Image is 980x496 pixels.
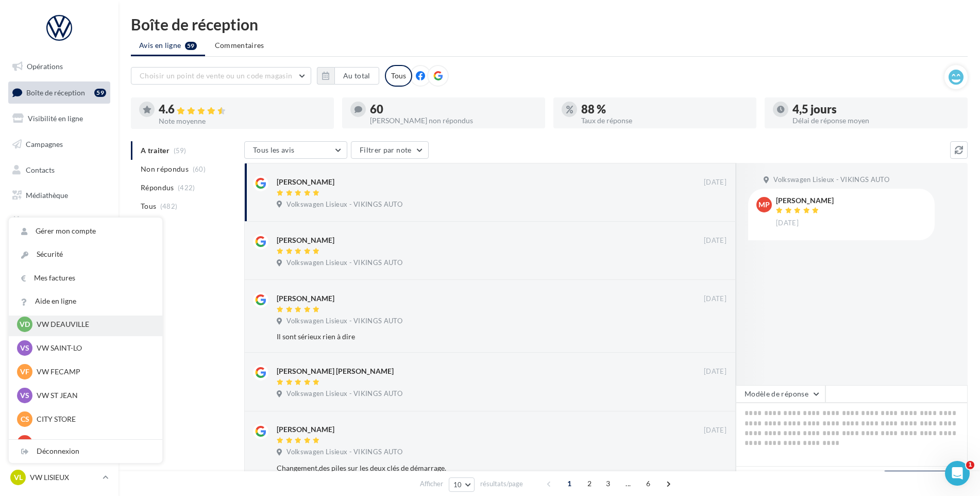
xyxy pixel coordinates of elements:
p: VW ST JEAN [37,390,150,401]
div: 4.6 [159,104,326,115]
a: Mes factures [9,267,162,290]
span: Volkswagen Lisieux - VIKINGS AUTO [286,317,402,326]
span: [DATE] [704,236,726,245]
button: Au total [334,67,379,85]
span: Opérations [27,62,63,71]
button: Filtrer par note [351,141,429,159]
a: Contacts [6,159,112,181]
span: [DATE] [704,178,726,187]
span: résultats/page [480,479,523,489]
div: 88 % [581,104,748,115]
p: VW PONT AUDEMER [37,438,150,448]
span: 1 [966,461,974,469]
a: Opérations [6,56,112,77]
span: VS [20,343,29,353]
p: VW DEAUVILLE [37,319,150,329]
span: CS [21,414,29,424]
p: VW SAINT-LO [37,343,150,353]
div: [PERSON_NAME] non répondus [370,117,537,124]
span: [DATE] [704,367,726,376]
iframe: Intercom live chat [945,461,970,486]
span: Volkswagen Lisieux - VIKINGS AUTO [286,448,402,457]
span: VP [20,438,30,448]
span: VS [20,390,29,401]
span: Boîte de réception [26,88,85,96]
p: VW LISIEUX [30,472,98,483]
a: Campagnes DataOnDemand [6,270,112,301]
a: Boîte de réception59 [6,81,112,104]
span: (482) [160,202,178,210]
span: VL [14,472,23,483]
span: Médiathèque [26,191,68,200]
div: 60 [370,104,537,115]
div: [PERSON_NAME] [277,424,334,435]
span: Visibilité en ligne [28,114,83,123]
div: Taux de réponse [581,117,748,124]
div: Changement,des piles sur les deux clés de démarrage. [277,463,660,473]
span: Afficher [420,479,443,489]
span: Calendrier [26,217,60,225]
a: Sécurité [9,243,162,266]
span: MP [758,200,770,210]
span: Tous [141,201,156,211]
span: VD [20,319,30,329]
p: CITY STORE [37,414,150,424]
div: Délai de réponse moyen [792,117,959,124]
span: Volkswagen Lisieux - VIKINGS AUTO [773,175,889,185]
button: Au total [317,67,379,85]
div: 59 [94,89,106,97]
button: Choisir un point de vente ou un code magasin [131,67,311,85]
div: [PERSON_NAME] [PERSON_NAME] [277,366,394,376]
button: Tous les avis [244,141,347,159]
span: [DATE] [704,294,726,304]
span: 1 [561,475,578,492]
span: Volkswagen Lisieux - VIKINGS AUTO [286,389,402,399]
span: [DATE] [704,426,726,435]
button: 10 [449,477,475,492]
span: 3 [600,475,616,492]
a: Visibilité en ligne [6,108,112,129]
div: [PERSON_NAME] [776,197,834,204]
div: Tous [385,65,412,87]
span: 6 [640,475,656,492]
span: (60) [193,165,206,173]
button: Modèle de réponse [736,385,825,403]
p: VW FECAMP [37,367,150,377]
div: Note moyenne [159,118,326,125]
span: Volkswagen Lisieux - VIKINGS AUTO [286,200,402,209]
div: [PERSON_NAME] [277,293,334,304]
span: Volkswagen Lisieux - VIKINGS AUTO [286,258,402,268]
span: Non répondus [141,164,189,174]
span: [DATE] [776,219,799,228]
div: Déconnexion [9,440,162,463]
a: Calendrier [6,210,112,232]
a: Aide en ligne [9,290,162,313]
span: Tous les avis [253,145,295,154]
div: [PERSON_NAME] [277,177,334,187]
a: Campagnes [6,134,112,155]
span: ... [620,475,636,492]
span: Commentaires [215,40,264,51]
span: 2 [581,475,598,492]
span: Contacts [26,165,55,174]
span: Choisir un point de vente ou un code magasin [140,71,292,80]
div: Il sont sérieux rien à dire [277,332,660,342]
a: Gérer mon compte [9,220,162,243]
span: 10 [453,481,462,489]
span: Répondus [141,183,174,193]
span: VF [20,367,29,377]
span: Campagnes [26,140,63,148]
div: [PERSON_NAME] [277,235,334,245]
span: (422) [178,184,195,192]
a: Médiathèque [6,185,112,206]
a: PLV et print personnalisable [6,236,112,267]
div: Boîte de réception [131,16,968,32]
div: 4,5 jours [792,104,959,115]
a: VL VW LISIEUX [8,468,110,487]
